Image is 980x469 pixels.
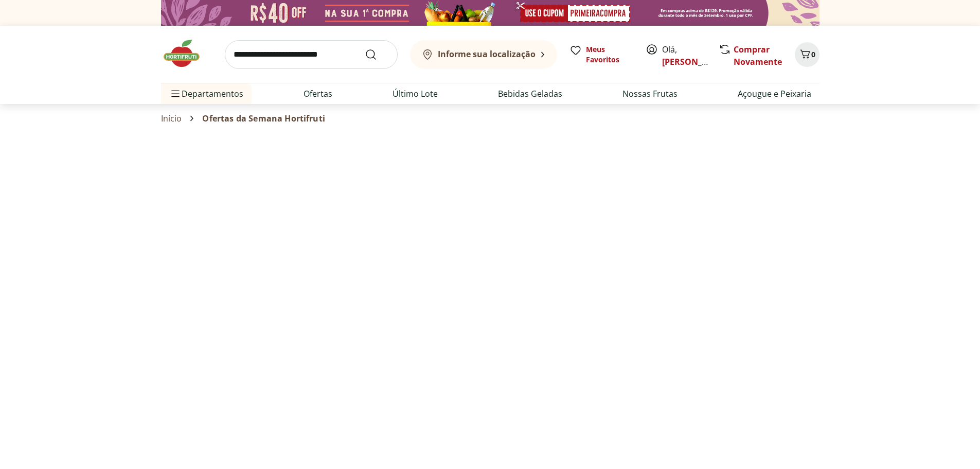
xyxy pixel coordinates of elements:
[304,88,332,100] a: Ofertas
[586,44,633,65] span: Meus Favoritos
[393,88,438,100] a: Último Lote
[169,81,243,106] span: Departamentos
[738,88,811,100] a: Açougue e Peixaria
[225,40,398,69] input: search
[438,48,536,60] b: Informe sua localização
[161,38,212,69] img: Hortifruti
[734,44,782,67] a: Comprar Novamente
[811,49,815,59] span: 0
[202,114,325,123] span: Ofertas da Semana Hortifruti
[161,114,182,123] a: Início
[662,43,708,68] span: Olá,
[498,88,562,100] a: Bebidas Geladas
[569,44,633,65] a: Meus Favoritos
[410,40,557,69] button: Informe sua localização
[365,48,389,61] button: Submit Search
[662,56,729,67] a: [PERSON_NAME]
[622,88,678,100] a: Nossas Frutas
[169,81,182,106] button: Menu
[795,42,819,67] button: Carrinho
